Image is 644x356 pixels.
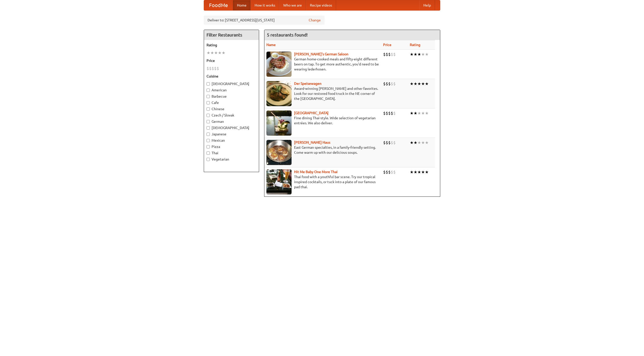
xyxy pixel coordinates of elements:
li: ★ [414,81,417,87]
li: ★ [417,169,421,175]
label: Japanese [207,132,256,137]
p: Thai food with a youthful bar scene. Try our tropical inspired cocktails, or tuck into a plate of... [266,174,379,189]
li: $ [217,66,219,71]
li: ★ [410,81,414,87]
li: $ [393,81,396,87]
li: $ [391,169,393,175]
li: ★ [207,50,210,56]
p: Fine dining Thai-style. Wide selection of vegetarian entrées. We also deliver. [266,115,379,126]
li: ★ [414,110,417,116]
img: esthers.jpg [266,52,292,77]
a: Der Speisewagen [294,82,321,86]
li: $ [391,110,393,116]
li: $ [386,81,388,87]
input: Vegetarian [207,158,210,161]
h5: Rating [207,43,256,48]
li: ★ [414,52,417,57]
li: $ [388,110,391,116]
li: $ [386,52,388,57]
input: Japanese [207,133,210,136]
li: $ [386,110,388,116]
a: Hit Me Baby One More Thai [294,170,338,174]
li: ★ [414,140,417,145]
a: Help [419,0,435,10]
li: $ [393,169,396,175]
li: ★ [417,110,421,116]
li: $ [383,169,386,175]
label: Barbecue [207,94,256,99]
p: German home-cooked meals and fifty-eight different beers on tap. To get more authentic, you'd nee... [266,57,379,72]
img: kohlhaus.jpg [266,140,292,165]
li: $ [209,66,212,71]
a: [PERSON_NAME]'s German Saloon [294,52,348,56]
li: $ [388,52,391,57]
label: Cafe [207,100,256,105]
a: How it works [251,0,279,10]
li: $ [391,81,393,87]
label: German [207,119,256,124]
li: $ [207,66,209,71]
li: ★ [218,50,222,56]
input: German [207,120,210,123]
li: ★ [425,81,429,87]
li: ★ [425,169,429,175]
li: $ [388,169,391,175]
li: $ [391,140,393,145]
li: ★ [222,50,225,56]
li: $ [388,140,391,145]
a: FoodMe [204,0,233,10]
li: $ [212,66,214,71]
a: [PERSON_NAME] Haus [294,140,330,144]
h4: Filter Restaurants [204,30,259,40]
b: [GEOGRAPHIC_DATA] [294,111,329,115]
label: Mexican [207,138,256,143]
a: Name [266,43,276,47]
li: $ [388,81,391,87]
li: $ [383,81,386,87]
input: Pizza [207,145,210,148]
li: $ [386,140,388,145]
input: Czech / Slovak [207,114,210,117]
a: Price [383,43,391,47]
label: Thai [207,150,256,155]
li: $ [383,110,386,116]
input: Chinese [207,107,210,111]
li: $ [214,66,217,71]
li: ★ [421,110,425,116]
ng-pluralize: 5 restaurants found! [267,32,308,37]
li: ★ [425,110,429,116]
li: ★ [417,52,421,57]
li: ★ [417,140,421,145]
li: ★ [214,50,218,56]
li: $ [393,52,396,57]
li: ★ [410,52,414,57]
li: ★ [417,81,421,87]
label: Vegetarian [207,157,256,162]
li: ★ [421,52,425,57]
label: [DEMOGRAPHIC_DATA] [207,125,256,130]
a: Who we are [279,0,306,10]
a: Home [233,0,251,10]
li: ★ [410,110,414,116]
label: Chinese [207,106,256,111]
label: Czech / Slovak [207,113,256,118]
label: American [207,88,256,93]
label: [DEMOGRAPHIC_DATA] [207,81,256,86]
img: speisewagen.jpg [266,81,292,106]
div: Deliver to: [STREET_ADDRESS][US_STATE] [204,16,325,25]
p: Award-winning [PERSON_NAME] and other favorites. Look for our restored food truck in the NE corne... [266,86,379,101]
input: American [207,89,210,92]
li: ★ [414,169,417,175]
li: ★ [421,81,425,87]
a: Change [309,18,321,23]
img: satay.jpg [266,110,292,136]
li: ★ [210,50,214,56]
input: [DEMOGRAPHIC_DATA] [207,126,210,130]
p: East German specialties, in a family-friendly setting. Come warm up with our delicious soups. [266,145,379,155]
h5: Cuisine [207,74,256,79]
li: $ [393,110,396,116]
